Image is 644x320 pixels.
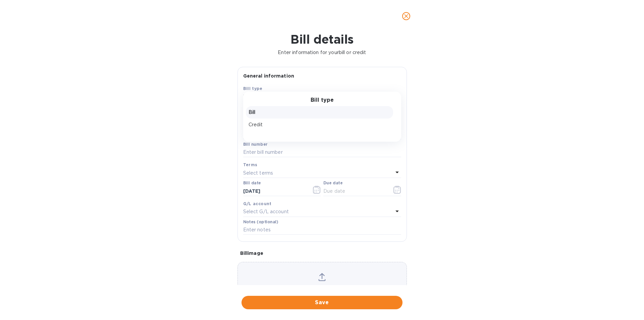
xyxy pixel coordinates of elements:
[243,208,289,215] p: Select G/L account
[243,186,307,196] input: Select date
[5,32,639,46] h1: Bill details
[243,162,258,167] b: Terms
[323,181,342,185] label: Due date
[243,94,251,99] b: Bill
[311,97,334,103] h3: Bill type
[398,8,414,24] button: close
[249,109,390,116] p: Bill
[249,121,390,128] p: Credit
[243,73,294,79] b: General information
[243,201,272,206] b: G/L account
[240,250,404,257] p: Bill image
[243,170,273,177] p: Select terms
[241,296,402,309] button: Save
[5,49,639,56] p: Enter information for your bill or credit
[243,220,278,224] label: Notes (optional)
[323,186,387,196] input: Due date
[243,86,263,91] b: Bill type
[243,225,401,235] input: Enter notes
[243,181,261,185] label: Bill date
[243,147,401,157] input: Enter bill number
[243,142,267,146] label: Bill number
[247,299,397,307] span: Save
